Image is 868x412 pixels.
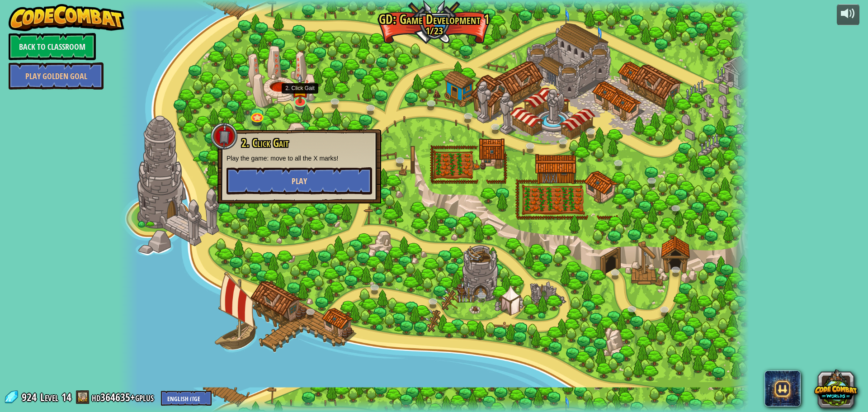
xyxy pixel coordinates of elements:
span: 2. Click Gait [241,135,288,151]
img: CodeCombat - Learn how to code by playing a game [9,4,124,31]
button: Adjust volume [837,4,859,25]
a: hd364635+gplus [92,390,156,404]
a: Play Golden Goal [9,62,104,90]
button: Play [226,167,372,194]
span: 924 [22,390,39,404]
p: Play the game: move to all the X marks! [226,154,372,163]
span: Level [40,390,58,405]
span: 14 [61,390,71,404]
a: Back to Classroom [9,33,96,60]
span: Play [292,175,307,187]
img: level-banner-started.png [292,74,308,103]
